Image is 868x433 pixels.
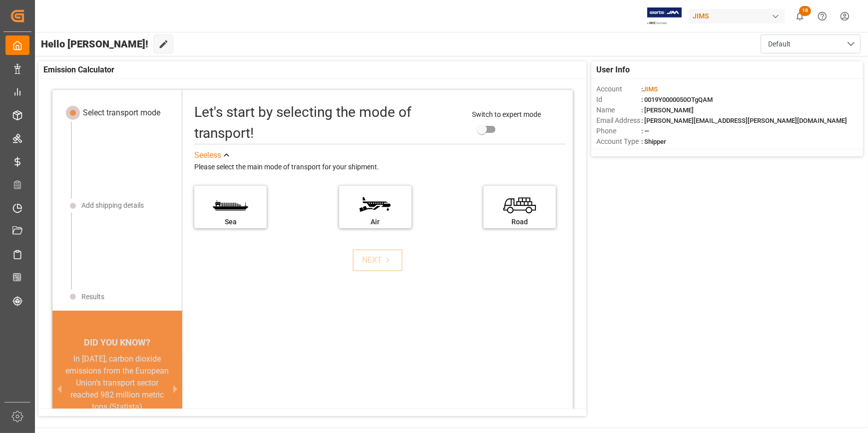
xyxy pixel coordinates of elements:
[641,85,658,93] span: :
[83,107,160,119] div: Select transport mode
[689,9,785,23] div: JIMS
[641,96,713,103] span: : 0019Y0000050OTgQAM
[168,353,182,425] button: next slide / item
[596,64,630,76] span: User Info
[768,39,791,49] span: Default
[596,126,641,136] span: Phone
[799,6,811,16] span: 18
[641,127,649,135] span: : —
[41,34,148,53] span: Hello [PERSON_NAME]!
[643,85,658,93] span: JIMS
[363,254,393,266] div: NEXT
[811,5,834,27] button: Help Center
[199,217,262,227] div: Sea
[353,249,403,271] button: NEXT
[81,200,144,211] div: Add shipping details
[194,161,566,173] div: Please select the main mode of transport for your shipment.
[52,353,66,425] button: previous slide / item
[689,6,789,25] button: JIMS
[596,84,641,94] span: Account
[488,217,551,227] div: Road
[641,106,694,114] span: : [PERSON_NAME]
[81,292,104,302] div: Results
[52,332,183,353] div: DID YOU KNOW?
[596,136,641,147] span: Account Type
[472,110,541,118] span: Switch to expert mode
[647,7,682,25] img: Exertis%20JAM%20-%20Email%20Logo.jpg_1722504956.jpg
[761,34,861,53] button: open menu
[194,102,462,144] div: Let's start by selecting the mode of transport!
[641,117,847,124] span: : [PERSON_NAME][EMAIL_ADDRESS][PERSON_NAME][DOMAIN_NAME]
[641,138,666,145] span: : Shipper
[64,353,171,413] div: In [DATE], carbon dioxide emissions from the European Union's transport sector reached 982 millio...
[596,94,641,105] span: Id
[596,115,641,126] span: Email Address
[194,149,221,161] div: See less
[789,5,811,27] button: show 18 new notifications
[344,217,407,227] div: Air
[43,64,114,76] span: Emission Calculator
[596,105,641,115] span: Name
